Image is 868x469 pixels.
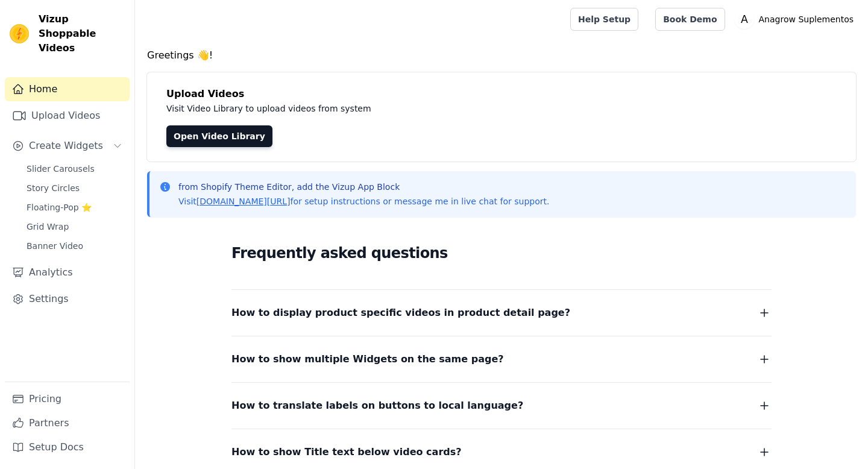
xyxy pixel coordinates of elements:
[27,163,95,175] span: Slider Carousels
[147,48,856,63] h4: Greetings 👋!
[5,435,130,459] a: Setup Docs
[5,104,130,128] a: Upload Videos
[741,13,748,25] text: A
[27,201,92,213] span: Floating-Pop ⭐
[19,180,130,197] a: Story Circles
[197,197,291,206] a: [DOMAIN_NAME][URL]
[19,218,130,235] a: Grid Wrap
[39,12,125,55] span: Vizup Shoppable Videos
[231,241,772,265] h2: Frequently asked questions
[5,77,130,101] a: Home
[735,8,858,30] button: A Anagrow Suplementos
[570,8,638,31] a: Help Setup
[231,397,523,414] span: How to translate labels on buttons to local language?
[231,397,772,414] button: How to translate labels on buttons to local language?
[19,160,130,177] a: Slider Carousels
[231,351,772,368] button: How to show multiple Widgets on the same page?
[231,304,772,321] button: How to display product specific videos in product detail page?
[5,287,130,311] a: Settings
[231,444,772,461] button: How to show Title text below video cards?
[231,444,462,461] span: How to show Title text below video cards?
[27,182,80,194] span: Story Circles
[754,8,858,30] p: Anagrow Suplementos
[655,8,725,31] a: Book Demo
[5,387,130,411] a: Pricing
[5,134,130,158] button: Create Widgets
[166,87,837,101] h4: Upload Videos
[231,304,570,321] span: How to display product specific videos in product detail page?
[5,260,130,285] a: Analytics
[29,139,103,153] span: Create Widgets
[19,238,130,254] a: Banner Video
[166,125,272,147] a: Open Video Library
[27,221,69,233] span: Grid Wrap
[178,181,549,193] p: from Shopify Theme Editor, add the Vizup App Block
[166,101,706,116] p: Visit Video Library to upload videos from system
[231,351,504,368] span: How to show multiple Widgets on the same page?
[27,240,83,252] span: Banner Video
[5,411,130,435] a: Partners
[10,24,29,43] img: Vizup
[19,199,130,216] a: Floating-Pop ⭐
[178,195,549,207] p: Visit for setup instructions or message me in live chat for support.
